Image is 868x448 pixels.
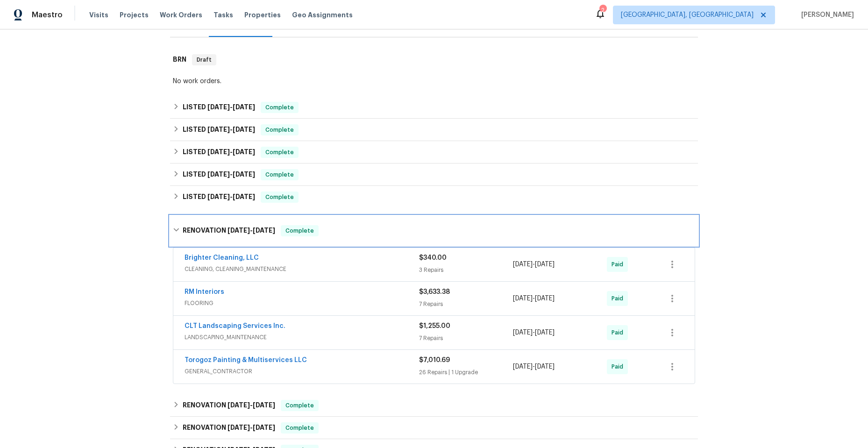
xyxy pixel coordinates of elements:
span: [GEOGRAPHIC_DATA], [GEOGRAPHIC_DATA] [621,10,754,20]
div: 7 Repairs [419,299,513,309]
span: [DATE] [233,171,255,178]
h6: LISTED [183,147,255,158]
span: Geo Assignments [292,10,353,20]
span: - [513,260,555,269]
span: [DATE] [228,424,250,431]
span: Complete [262,103,298,112]
h6: RENOVATION [183,225,275,236]
span: Complete [262,148,298,157]
span: [DATE] [535,295,555,302]
span: [DATE] [207,193,230,200]
span: [DATE] [535,363,555,370]
span: GENERAL_CONTRACTOR [185,367,419,376]
span: Tasks [213,12,233,18]
div: 26 Repairs | 1 Upgrade [419,368,513,377]
span: Complete [262,125,298,135]
span: [DATE] [207,149,230,155]
span: [DATE] [228,227,250,234]
span: - [207,149,255,155]
div: 7 Repairs [419,334,513,343]
span: - [228,227,275,234]
span: [DATE] [535,329,555,336]
span: Paid [612,260,627,269]
span: [DATE] [233,149,255,155]
span: - [513,362,555,371]
span: - [207,104,255,110]
a: Torogoz Painting & Multiservices LLC [185,357,307,363]
span: [DATE] [228,402,250,408]
span: Visits [89,10,108,20]
span: LANDSCAPING_MAINTENANCE [185,333,419,342]
span: $7,010.69 [419,357,450,363]
span: FLOORING [185,299,419,308]
div: RENOVATION [DATE]-[DATE]Complete [170,216,698,246]
span: [DATE] [513,329,533,336]
h6: LISTED [183,124,255,135]
span: [DATE] [253,227,275,234]
h6: BRN [173,54,186,65]
span: - [207,126,255,133]
span: Complete [262,192,298,202]
span: [DATE] [233,126,255,133]
span: Paid [612,294,627,303]
span: Complete [262,170,298,179]
h6: LISTED [183,102,255,113]
span: [DATE] [253,424,275,431]
div: LISTED [DATE]-[DATE]Complete [170,164,698,186]
span: Paid [612,328,627,337]
div: LISTED [DATE]-[DATE]Complete [170,186,698,208]
span: [DATE] [233,104,255,110]
span: [DATE] [535,261,555,268]
a: RM Interiors [185,289,224,295]
span: CLEANING, CLEANING_MAINTENANCE [185,264,419,274]
span: - [228,402,275,408]
span: [DATE] [207,126,230,133]
span: Work Orders [160,10,202,20]
span: [DATE] [207,104,230,110]
span: [DATE] [513,261,533,268]
span: Maestro [32,10,63,20]
h6: RENOVATION [183,422,275,434]
span: Draft [193,55,215,64]
span: $340.00 [419,255,447,261]
div: LISTED [DATE]-[DATE]Complete [170,119,698,141]
span: [DATE] [233,193,255,200]
span: [PERSON_NAME] [797,10,854,20]
div: LISTED [DATE]-[DATE]Complete [170,96,698,119]
div: LISTED [DATE]-[DATE]Complete [170,141,698,164]
span: - [513,294,555,303]
span: - [513,328,555,337]
div: RENOVATION [DATE]-[DATE]Complete [170,417,698,439]
div: BRN Draft [170,45,698,75]
div: RENOVATION [DATE]-[DATE]Complete [170,394,698,417]
div: 2 [599,6,606,15]
span: Properties [244,10,281,20]
h6: LISTED [183,169,255,180]
span: [DATE] [207,171,230,178]
span: [DATE] [513,295,533,302]
a: CLT Landscaping Services Inc. [185,323,285,329]
span: [DATE] [513,363,533,370]
span: [DATE] [253,402,275,408]
span: $3,633.38 [419,289,450,295]
span: - [207,193,255,200]
div: 3 Repairs [419,265,513,275]
h6: LISTED [183,192,255,203]
span: Complete [282,423,318,433]
span: Paid [612,362,627,371]
div: No work orders. [173,77,695,86]
span: $1,255.00 [419,323,450,329]
span: Complete [282,401,318,410]
span: Complete [282,226,318,235]
h6: RENOVATION [183,400,275,411]
span: - [228,424,275,431]
a: Brighter Cleaning, LLC [185,255,259,261]
span: Projects [120,10,149,20]
span: - [207,171,255,178]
